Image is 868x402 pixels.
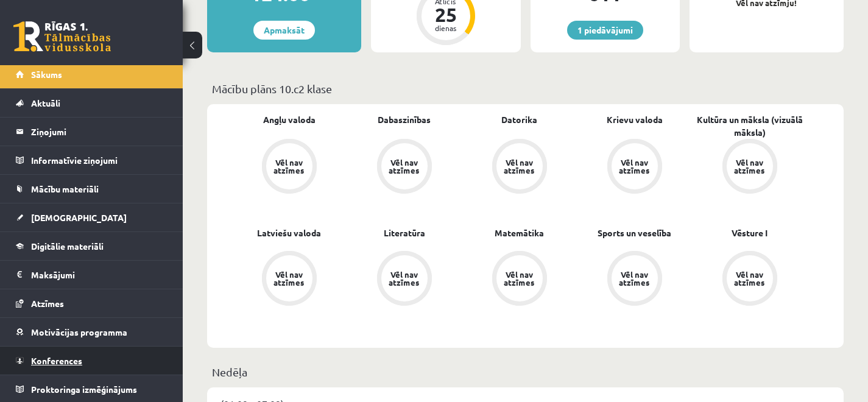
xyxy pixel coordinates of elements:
span: Proktoringa izmēģinājums [31,384,137,395]
a: Vēl nav atzīmes [462,139,577,196]
p: Mācību plāns 10.c2 klase [212,80,839,97]
div: 25 [428,5,464,24]
div: Vēl nav atzīmes [387,158,422,174]
a: Vēl nav atzīmes [231,251,347,308]
a: Digitālie materiāli [16,232,168,260]
a: 1 piedāvājumi [567,21,643,40]
legend: Ziņojumi [31,118,168,146]
legend: Maksājumi [31,261,168,289]
div: Vēl nav atzīmes [272,158,306,174]
span: Aktuāli [31,97,60,108]
a: Vēl nav atzīmes [692,139,807,196]
a: Ziņojumi [16,118,168,146]
div: Vēl nav atzīmes [733,270,767,286]
span: [DEMOGRAPHIC_DATA] [31,212,127,223]
span: Motivācijas programma [31,326,127,337]
div: Vēl nav atzīmes [733,158,767,174]
a: Latviešu valoda [257,227,321,239]
a: Rīgas 1. Tālmācības vidusskola [13,21,111,52]
a: Vēl nav atzīmes [577,139,692,196]
a: Literatūra [384,227,425,239]
a: Vēl nav atzīmes [231,139,347,196]
a: Dabaszinības [378,113,431,126]
a: Maksājumi [16,261,168,289]
span: Sākums [31,69,62,80]
a: Angļu valoda [263,113,316,126]
a: Atzīmes [16,289,168,317]
a: Apmaksāt [253,21,315,40]
a: Vēl nav atzīmes [347,139,462,196]
div: Vēl nav atzīmes [272,270,306,286]
p: Nedēļa [212,364,839,380]
a: Aktuāli [16,89,168,117]
span: Digitālie materiāli [31,241,104,252]
div: Vēl nav atzīmes [503,158,537,174]
div: Vēl nav atzīmes [503,270,537,286]
span: Atzīmes [31,298,64,309]
a: Konferences [16,347,168,375]
a: Krievu valoda [607,113,663,126]
a: Vēl nav atzīmes [577,251,692,308]
a: Informatīvie ziņojumi [16,146,168,174]
a: Vēl nav atzīmes [462,251,577,308]
div: Vēl nav atzīmes [387,270,422,286]
a: [DEMOGRAPHIC_DATA] [16,203,168,231]
legend: Informatīvie ziņojumi [31,146,168,174]
a: Vēsture I [732,227,767,239]
a: Matemātika [495,227,544,239]
a: Datorika [501,113,537,126]
span: Konferences [31,355,82,366]
a: Motivācijas programma [16,318,168,346]
a: Sākums [16,60,168,88]
a: Vēl nav atzīmes [347,251,462,308]
a: Mācību materiāli [16,175,168,203]
a: Vēl nav atzīmes [692,251,807,308]
a: Kultūra un māksla (vizuālā māksla) [692,113,807,139]
div: dienas [428,24,464,32]
div: Vēl nav atzīmes [618,158,652,174]
a: Sports un veselība [598,227,671,239]
span: Mācību materiāli [31,183,99,194]
div: Vēl nav atzīmes [618,270,652,286]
